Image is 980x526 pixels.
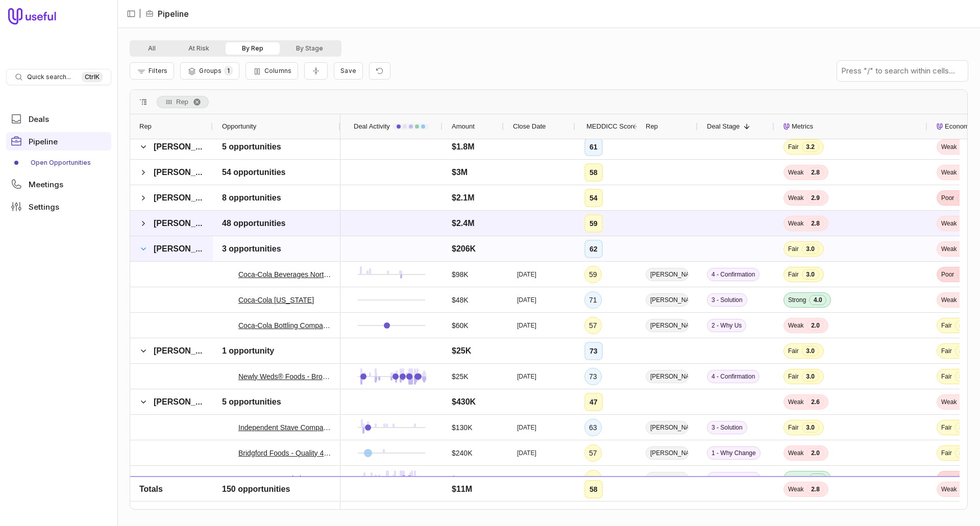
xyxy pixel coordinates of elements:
[837,61,968,81] input: Press "/" to search within cells...
[222,141,281,153] span: 5 opportunities
[452,370,469,383] span: $25K
[139,8,141,20] span: |
[646,497,689,511] span: [PERSON_NAME]
[955,320,972,331] span: 3.0
[941,296,957,304] span: Weak
[172,42,226,55] button: At Risk
[788,372,799,381] span: Fair
[788,245,799,253] span: Fair
[124,6,139,21] button: Collapse sidebar
[199,67,222,74] span: Groups
[222,217,285,230] span: 48 opportunities
[517,500,536,508] time: [DATE]
[238,268,331,281] a: Coca-Cola Beverages Northeast, Inc - 2 plant 2025
[646,370,689,383] span: [PERSON_NAME]
[452,217,474,230] span: $2.4M
[452,268,469,281] span: $98K
[149,67,167,74] span: Filters
[139,120,152,133] span: Rep
[304,62,328,80] button: Collapse all rows
[941,347,952,355] span: Fair
[452,120,475,133] span: Amount
[941,372,952,381] span: Fair
[707,370,759,383] span: 4 - Confirmation
[955,448,972,458] span: 3.0
[6,110,111,128] a: Deals
[590,217,598,230] div: 59
[806,397,824,407] span: 2.6
[707,421,747,434] span: 3 - Solution
[222,120,256,133] span: Opportunity
[222,396,281,408] span: 5 opportunities
[517,474,536,483] time: [DATE]
[452,166,468,179] span: $3M
[145,8,189,20] li: Pipeline
[238,370,331,383] a: Newly Weds® Foods - Broadview Facility Essential
[788,474,806,483] span: Strong
[6,132,111,151] a: Pipeline
[82,72,103,82] kbd: Ctrl K
[154,397,222,406] span: [PERSON_NAME]
[517,449,536,457] time: [DATE]
[957,473,974,484] span: 1.5
[941,423,952,432] span: Fair
[589,472,597,485] div: 56
[589,319,597,332] div: 57
[238,472,331,485] a: 3D Corporate Solutions - New Deal
[130,62,174,80] button: Filter Pipeline
[154,346,222,355] span: [PERSON_NAME]
[222,345,274,357] span: 1 opportunity
[646,120,658,133] span: Rep
[646,421,689,434] span: [PERSON_NAME]
[788,423,799,432] span: Fair
[590,243,598,255] div: 62
[941,321,952,330] span: Fair
[340,67,356,74] span: Save
[589,498,597,510] div: 47
[452,319,469,332] span: $60K
[646,268,689,281] span: [PERSON_NAME]
[452,396,476,408] span: $430K
[788,347,799,355] span: Fair
[226,42,280,55] button: By Rep
[452,243,476,255] span: $206K
[154,193,222,202] span: [PERSON_NAME]
[513,120,546,133] span: Close Date
[788,398,803,406] span: Weak
[589,268,597,281] div: 59
[517,296,536,304] time: [DATE]
[157,96,209,108] span: Rep. Press ENTER to sort. Press DELETE to remove
[707,497,762,511] span: 0 - Qualify (SQL)
[707,293,747,307] span: 3 - Solution
[589,447,597,459] div: 57
[788,270,799,279] span: Fair
[29,181,63,188] span: Meetings
[354,120,390,133] span: Deal Activity
[802,346,819,356] span: 3.0
[238,294,314,306] a: Coca-Cola [US_STATE]
[6,155,111,171] div: Pipeline submenu
[176,96,188,108] span: Rep
[955,371,972,382] span: 3.0
[246,62,298,80] button: Columns
[586,120,636,133] span: MEDDICC Score
[941,500,954,508] span: Poor
[646,472,689,485] span: [PERSON_NAME]
[589,294,597,306] div: 71
[802,269,819,280] span: 3.0
[590,141,598,153] div: 61
[589,370,597,383] div: 73
[788,449,803,457] span: Weak
[788,194,803,202] span: Weak
[941,449,952,457] span: Fair
[517,372,536,381] time: [DATE]
[27,73,71,81] span: Quick search...
[132,42,172,55] button: All
[452,192,474,204] span: $2.1M
[707,472,761,485] span: 1 - Why Change
[154,142,222,151] span: [PERSON_NAME]
[517,270,536,279] time: [DATE]
[809,295,826,305] span: 4.0
[707,319,746,332] span: 2 - Why Us
[452,294,469,306] span: $48K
